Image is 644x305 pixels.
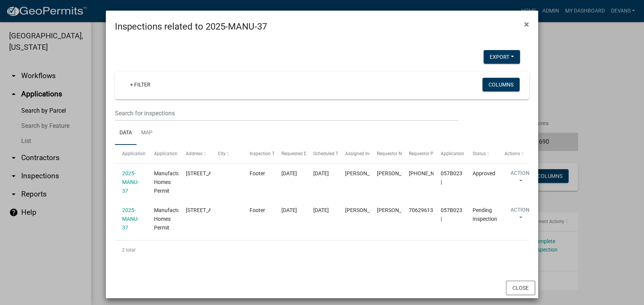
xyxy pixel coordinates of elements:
[409,151,444,156] span: Requestor Phone
[473,170,495,176] span: Approved
[250,170,265,176] span: Footer
[484,50,520,64] button: Export
[370,145,402,163] datatable-header-cell: Requestor Name
[281,170,297,176] span: 07/22/2025
[473,207,497,222] span: Pending Inspection
[281,207,297,213] span: 08/20/2025
[122,170,139,194] a: 2025-MANU-37
[377,151,411,156] span: Requestor Name
[154,170,188,194] span: Manufactured Homes Permit
[504,169,536,188] button: Action
[137,121,157,145] a: Map
[124,78,157,91] a: + Filter
[218,151,226,156] span: City
[115,241,529,259] div: 2 total
[122,207,139,231] a: 2025-MANU-37
[186,151,203,156] span: Address
[154,151,188,156] span: Application Type
[441,207,462,222] span: 057B023 |
[115,105,458,121] input: Search for inspections
[154,207,188,231] span: Manufactured Homes Permit
[441,151,488,156] span: Application Description
[115,121,137,145] a: Data
[409,207,439,213] span: 7062961341
[179,145,210,163] datatable-header-cell: Address
[115,20,267,33] h4: Inspections related to 2025-MANU-37
[274,145,306,163] datatable-header-cell: Requested Date
[147,145,179,163] datatable-header-cell: Application Type
[345,151,384,156] span: Assigned Inspector
[473,151,486,156] span: Status
[524,19,529,30] span: ×
[281,151,313,156] span: Requested Date
[518,14,535,35] button: Close
[250,207,265,213] span: Footer
[115,145,147,163] datatable-header-cell: Application
[377,170,418,176] span: Glenn Wood
[345,170,386,176] span: Cedrick Moreland
[434,145,465,163] datatable-header-cell: Application Description
[313,151,346,156] span: Scheduled Time
[497,145,529,163] datatable-header-cell: Actions
[313,206,331,215] div: [DATE]
[377,207,418,213] span: Erin Wood
[504,151,520,156] span: Actions
[250,151,282,156] span: Inspection Type
[465,145,497,163] datatable-header-cell: Status
[409,170,454,176] span: 706-338-2151
[186,207,232,213] span: 156 A BEAR CREEK RD
[242,145,274,163] datatable-header-cell: Inspection Type
[441,170,462,185] span: 057B023 |
[306,145,338,163] datatable-header-cell: Scheduled Time
[506,281,535,295] button: Close
[210,145,242,163] datatable-header-cell: City
[482,78,520,91] button: Columns
[504,206,536,225] button: Action
[122,151,146,156] span: Application
[345,207,386,213] span: Michele Rivera
[313,169,331,178] div: [DATE]
[338,145,370,163] datatable-header-cell: Assigned Inspector
[186,170,232,176] span: 156 A BEAR CREEK RD
[402,145,434,163] datatable-header-cell: Requestor Phone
